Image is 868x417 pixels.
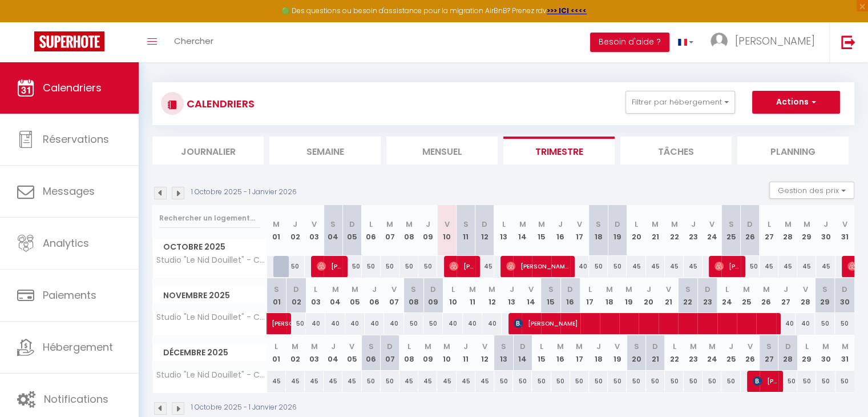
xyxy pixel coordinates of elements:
[608,371,627,392] div: 50
[532,371,551,392] div: 50
[647,284,651,295] abbr: J
[155,313,269,322] span: Studio "Le Nid Douillet" - CDG & Astérix
[362,256,381,277] div: 50
[325,313,345,334] div: 40
[165,22,222,62] a: Chercher
[589,371,608,392] div: 50
[728,219,733,230] abbr: S
[725,284,729,295] abbr: L
[816,335,835,370] th: 30
[503,137,615,165] li: Trimestre
[627,335,645,370] th: 20
[330,219,336,230] abbr: S
[365,278,384,313] th: 06
[709,219,714,230] abbr: V
[411,284,416,295] abbr: S
[567,284,573,295] abbr: D
[804,219,810,230] abbr: M
[267,205,286,256] th: 01
[684,371,703,392] div: 50
[43,340,113,354] span: Hébergement
[551,335,570,370] th: 16
[444,219,449,230] abbr: V
[735,34,815,48] span: [PERSON_NAME]
[541,278,560,313] th: 15
[596,341,601,352] abbr: J
[155,256,269,264] span: Studio "Le Nid Douillet" - CDG & Astérix
[184,91,255,117] h3: CALENDRIERS
[570,205,589,256] th: 17
[741,335,760,370] th: 26
[805,341,809,352] abbr: L
[691,219,696,230] abbr: J
[305,205,324,256] th: 03
[386,219,393,230] abbr: M
[590,33,669,52] button: Besoin d'aide ?
[267,313,286,335] a: [PERSON_NAME]
[835,278,854,313] th: 30
[332,284,339,295] abbr: M
[362,371,381,392] div: 50
[778,371,797,392] div: 50
[835,313,854,334] div: 50
[43,184,95,198] span: Messages
[627,205,645,256] th: 20
[635,219,638,230] abbr: L
[784,284,788,295] abbr: J
[532,335,551,370] th: 15
[286,335,305,370] th: 02
[703,205,721,256] th: 24
[769,182,854,199] button: Gestion des prix
[426,219,430,230] abbr: J
[815,278,834,313] th: 29
[816,256,835,277] div: 45
[423,278,443,313] th: 09
[690,341,697,352] abbr: M
[267,335,286,370] th: 01
[362,335,381,370] th: 06
[835,205,854,256] th: 31
[418,256,437,277] div: 50
[776,313,796,334] div: 40
[551,371,570,392] div: 50
[625,91,735,114] button: Filtrer par hébergement
[646,256,665,277] div: 45
[721,371,740,392] div: 50
[743,284,750,295] abbr: M
[191,187,297,198] p: 1 Octobre 2025 - 1 Janvier 2026
[342,371,361,392] div: 45
[482,341,487,352] abbr: V
[778,335,797,370] th: 28
[267,371,286,392] div: 45
[494,371,513,392] div: 50
[747,219,753,230] abbr: D
[548,284,554,295] abbr: S
[570,256,589,277] div: 40
[457,371,475,392] div: 45
[596,219,601,230] abbr: S
[633,341,639,352] abbr: S
[369,341,374,352] abbr: S
[665,256,684,277] div: 45
[748,341,753,352] abbr: V
[608,205,627,256] th: 19
[665,205,684,256] th: 22
[437,335,456,370] th: 10
[646,205,665,256] th: 21
[835,335,854,370] th: 31
[540,341,543,352] abbr: L
[620,137,732,165] li: Tâches
[44,392,108,406] span: Notifications
[305,371,324,392] div: 45
[267,278,286,313] th: 01
[443,341,450,352] abbr: M
[342,205,361,256] th: 05
[760,256,778,277] div: 45
[159,208,260,228] input: Rechercher un logement...
[797,335,816,370] th: 29
[457,205,475,256] th: 11
[625,284,632,295] abbr: M
[589,205,608,256] th: 18
[384,313,403,334] div: 40
[349,341,354,352] abbr: V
